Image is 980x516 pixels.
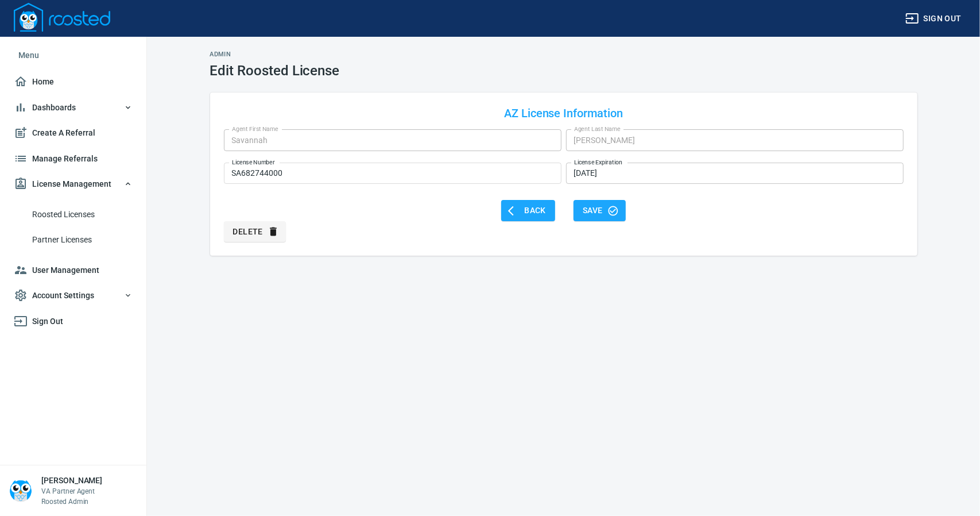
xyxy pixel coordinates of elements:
span: Create A Referral [14,126,133,140]
button: Sign out [901,8,966,29]
img: Logo [14,3,110,32]
button: Account Settings [9,283,137,309]
span: Sign out [905,11,962,26]
button: Dashboards [9,95,137,121]
span: Manage Referrals [14,152,133,166]
button: License Management [9,171,137,197]
a: Sign Out [9,309,137,334]
button: Save [574,200,626,221]
a: Create A Referral [9,120,137,146]
span: Partner Licenses [32,233,133,247]
a: Manage Referrals [9,146,137,172]
a: Home [9,69,137,95]
li: Menu [9,41,137,69]
p: VA Partner Agent [41,486,102,496]
a: User Management [9,257,137,283]
button: Back [501,200,555,221]
h4: AZ License Information [224,106,904,120]
h1: Edit Roosted License [210,63,917,79]
span: Dashboards [14,101,133,115]
span: Save [583,203,617,218]
span: Delete [233,225,277,239]
h2: Admin [210,51,917,58]
span: Sign Out [14,314,133,329]
a: Partner Licenses [9,227,137,253]
span: Back [510,203,546,218]
a: Roosted Licenses [9,202,137,228]
span: Roosted Licenses [32,207,133,222]
span: Account Settings [14,288,133,303]
img: Person [9,479,32,502]
span: User Management [14,263,133,278]
h6: [PERSON_NAME] [41,475,102,486]
span: Home [14,75,133,89]
span: License Management [14,177,133,191]
iframe: Chat [931,464,971,507]
button: Delete [224,221,286,242]
p: Roosted Admin [41,496,102,507]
